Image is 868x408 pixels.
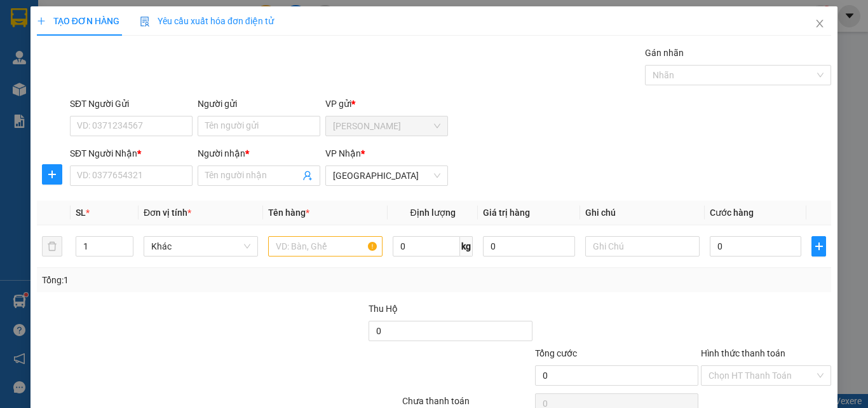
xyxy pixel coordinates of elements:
[483,208,530,218] span: Giá trị hàng
[37,16,119,26] span: TẠO ĐƠN HÀNG
[70,97,193,111] div: SĐT Người Gửi
[42,164,62,185] button: plus
[460,236,473,257] span: kg
[645,48,684,58] label: Gán nhãn
[43,169,62,179] span: plus
[140,17,150,27] img: icon
[325,148,361,158] span: VP Nhận
[37,17,46,25] span: plus
[580,200,705,225] th: Ghi chú
[410,208,455,218] span: Định lượng
[585,236,700,257] input: Ghi Chú
[302,171,313,181] span: user-add
[42,236,62,257] button: delete
[701,348,785,358] label: Hình thức thanh toán
[483,236,574,257] input: 0
[151,237,250,256] span: Khác
[70,146,193,160] div: SĐT Người Nhận
[369,304,398,314] span: Thu Hộ
[815,18,825,29] span: close
[268,236,383,257] input: VD: Bàn, Ghế
[325,97,448,111] div: VP gửi
[140,16,274,26] span: Yêu cầu xuất hóa đơn điện tử
[144,208,191,218] span: Đơn vị tính
[198,97,320,111] div: Người gửi
[42,273,336,287] div: Tổng: 1
[333,116,440,136] span: Phan Rang
[812,241,825,251] span: plus
[268,208,309,218] span: Tên hàng
[333,166,440,185] span: Sài Gòn
[710,208,754,218] span: Cước hàng
[198,146,320,160] div: Người nhận
[76,208,86,218] span: SL
[802,6,837,42] button: Close
[811,236,826,257] button: plus
[535,348,577,358] span: Tổng cước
